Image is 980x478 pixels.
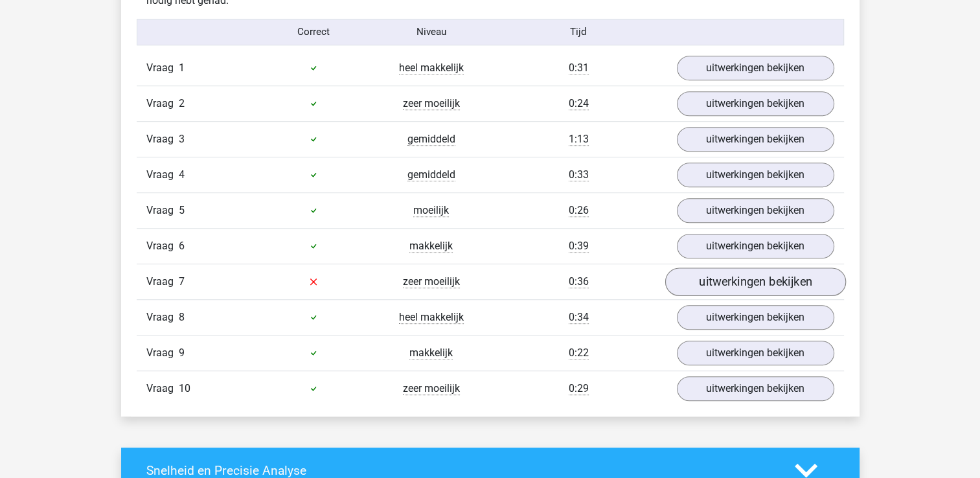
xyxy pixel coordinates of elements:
span: 0:26 [569,204,589,217]
span: 0:22 [569,347,589,359]
h4: Snelheid en Precisie Analyse [146,463,775,478]
span: 2 [179,97,185,109]
span: Vraag [146,238,179,254]
span: 6 [179,240,185,252]
span: makkelijk [409,347,453,359]
span: Vraag [146,131,179,147]
a: uitwerkingen bekijken [677,376,834,401]
span: Vraag [146,203,179,218]
span: gemiddeld [407,168,455,181]
a: uitwerkingen bekijken [677,91,834,116]
span: 1 [179,62,185,74]
a: uitwerkingen bekijken [677,198,834,223]
span: 7 [179,275,185,288]
span: heel makkelijk [399,311,464,324]
span: Vraag [146,381,179,396]
a: uitwerkingen bekijken [665,267,845,296]
span: 4 [179,168,185,181]
span: Vraag [146,96,179,111]
div: Niveau [372,25,490,40]
div: Correct [255,25,372,40]
span: 1:13 [569,133,589,146]
span: Vraag [146,167,179,183]
span: 8 [179,311,185,323]
a: uitwerkingen bekijken [677,341,834,365]
span: Vraag [146,60,179,76]
span: 0:31 [569,62,589,74]
span: zeer moeilijk [403,382,460,395]
a: uitwerkingen bekijken [677,163,834,187]
a: uitwerkingen bekijken [677,56,834,80]
span: heel makkelijk [399,62,464,74]
span: gemiddeld [407,133,455,146]
a: uitwerkingen bekijken [677,127,834,152]
span: Vraag [146,274,179,290]
span: 0:39 [569,240,589,253]
span: Vraag [146,310,179,325]
span: makkelijk [409,240,453,253]
span: 0:24 [569,97,589,110]
span: 0:29 [569,382,589,395]
span: 9 [179,347,185,359]
span: 10 [179,382,190,394]
span: zeer moeilijk [403,97,460,110]
span: moeilijk [413,204,449,217]
span: zeer moeilijk [403,275,460,288]
span: 0:34 [569,311,589,324]
a: uitwerkingen bekijken [677,234,834,258]
span: 5 [179,204,185,216]
div: Tijd [490,25,667,40]
span: 0:33 [569,168,589,181]
a: uitwerkingen bekijken [677,305,834,330]
span: 0:36 [569,275,589,288]
span: 3 [179,133,185,145]
span: Vraag [146,345,179,361]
